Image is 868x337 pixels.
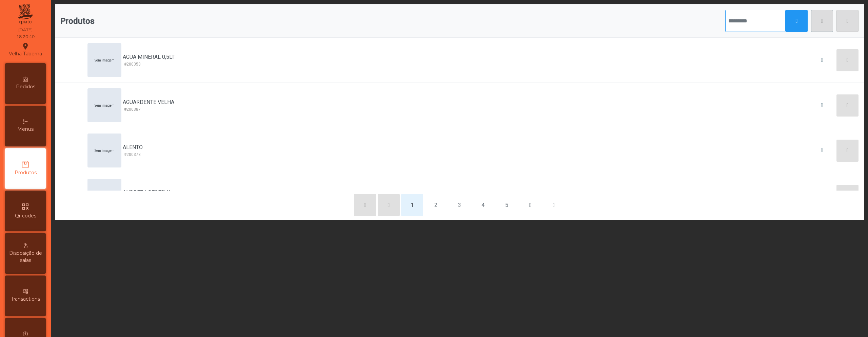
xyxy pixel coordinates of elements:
[496,194,518,216] button: 5
[449,194,471,216] button: 3
[17,2,34,26] img: qpiato
[95,103,115,108] span: Sem imagem
[16,34,35,40] div: 18:20:40
[17,126,34,133] span: Menus
[95,58,115,63] span: Sem imagem
[11,296,40,303] span: Transactions
[16,83,35,90] span: Pedidos
[21,42,29,50] i: location_on
[21,202,29,211] i: qr_code
[9,41,42,58] div: Velha Taberna
[123,143,143,152] span: ALENTO
[95,148,115,153] span: Sem imagem
[425,194,447,216] button: 2
[124,106,141,112] span: #200387
[472,194,494,216] button: 4
[123,189,171,197] span: ANDREZA RESERVA
[15,212,36,219] span: Qr codes
[123,53,175,61] span: AGUA MINERAL 0,5LT
[401,194,423,216] button: 1
[123,98,174,106] span: AGUARDENTE VELHA
[60,15,95,27] span: Produtos
[15,169,37,176] span: Produtos
[124,152,141,158] span: #200373
[124,61,141,67] span: #200353
[18,27,33,33] div: [DATE]
[7,250,44,264] span: Disposição de salas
